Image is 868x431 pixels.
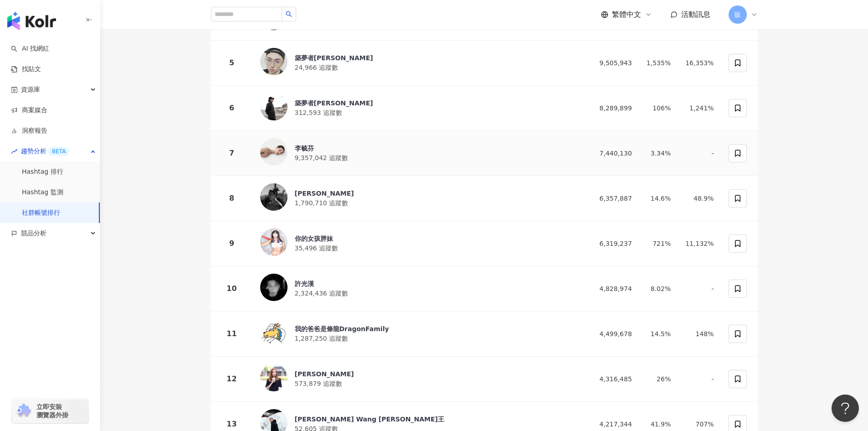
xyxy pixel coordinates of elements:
[218,102,246,114] div: 6
[832,395,859,422] iframe: Help Scout Beacon - Open
[12,399,88,423] a: chrome extension立即安裝 瀏覽器外掛
[22,208,60,218] a: 社群帳號排行
[592,58,632,68] div: 9,505,943
[295,144,349,153] div: 李毓芬
[295,335,349,342] span: 1,287,250 追蹤數
[218,418,246,430] div: 13
[592,239,632,249] div: 6,319,237
[218,373,246,384] div: 12
[218,283,246,294] div: 10
[260,48,288,75] img: KOL Avatar
[612,10,641,20] span: 繁體中文
[260,228,288,256] img: KOL Avatar
[260,183,288,211] img: KOL Avatar
[685,419,714,429] div: 707%
[260,319,577,349] a: KOL Avatar我的爸爸是條龍DragonFamily1,287,250 追蹤數
[647,103,671,113] div: 106%
[11,148,17,155] span: rise
[592,103,632,113] div: 8,289,899
[295,369,354,379] div: [PERSON_NAME]
[647,374,671,384] div: 26%
[647,329,671,339] div: 14.5%
[11,106,47,115] a: 商案媒合
[295,324,389,333] div: 我的爸爸是條龍DragonFamily
[295,279,349,288] div: 許光漢
[295,109,342,116] span: 312,593 追蹤數
[678,131,721,176] td: -
[678,266,721,312] td: -
[260,48,577,78] a: KOL Avatar築夢者[PERSON_NAME]24,966 追蹤數
[295,199,349,207] span: 1,790,710 追蹤數
[260,274,288,301] img: KOL Avatar
[681,10,710,19] span: 活動訊息
[218,192,246,204] div: 8
[22,167,63,177] a: Hashtag 排行
[11,126,47,135] a: 洞察報告
[647,148,671,158] div: 3.34%
[218,328,246,339] div: 11
[260,183,577,213] a: KOL Avatar[PERSON_NAME]1,790,710 追蹤數
[22,188,63,197] a: Hashtag 監測
[260,364,577,394] a: KOL Avatar[PERSON_NAME]573,879 追蹤數
[685,103,714,113] div: 1,241%
[11,44,49,53] a: searchAI 找網紅
[295,234,338,243] div: 你的女孩胖妹
[647,58,671,68] div: 1,535%
[7,12,56,30] img: logo
[295,415,444,424] div: [PERSON_NAME] Wang [PERSON_NAME]王
[260,319,288,346] img: KOL Avatar
[647,284,671,294] div: 8.02%
[260,138,577,168] a: KOL Avatar李毓芬9,357,042 追蹤數
[36,403,68,419] span: 立即安裝 瀏覽器外掛
[295,99,373,108] div: 築夢者[PERSON_NAME]
[218,147,246,159] div: 7
[295,380,342,387] span: 573,879 追蹤數
[295,64,338,71] span: 24,966 追蹤數
[286,11,292,17] span: search
[260,274,577,304] a: KOL Avatar許光漢2,324,436 追蹤數
[21,223,46,244] span: 競品分析
[295,53,373,62] div: 築夢者[PERSON_NAME]
[685,58,714,68] div: 16,353%
[685,193,714,203] div: 48.9%
[218,57,246,68] div: 5
[592,374,632,384] div: 4,316,485
[260,93,577,123] a: KOL Avatar築夢者[PERSON_NAME]312,593 追蹤數
[21,79,40,100] span: 資源庫
[685,329,714,339] div: 148%
[678,357,721,402] td: -
[647,419,671,429] div: 41.9%
[11,65,41,74] a: 找貼文
[48,147,69,156] div: BETA
[685,239,714,249] div: 11,132%
[734,10,741,20] span: 販
[592,419,632,429] div: 4,217,344
[260,364,288,391] img: KOL Avatar
[295,244,338,252] span: 35,496 追蹤數
[592,329,632,339] div: 4,499,678
[260,138,288,166] img: KOL Avatar
[647,193,671,203] div: 14.6%
[21,141,69,161] span: 趨勢分析
[592,193,632,203] div: 6,357,887
[295,290,349,297] span: 2,324,436 追蹤數
[260,93,288,120] img: KOL Avatar
[647,239,671,249] div: 721%
[592,284,632,294] div: 4,828,974
[295,154,349,161] span: 9,357,042 追蹤數
[15,404,32,418] img: chrome extension
[592,148,632,158] div: 7,440,130
[295,189,354,198] div: [PERSON_NAME]
[218,238,246,249] div: 9
[260,228,577,259] a: KOL Avatar你的女孩胖妹35,496 追蹤數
